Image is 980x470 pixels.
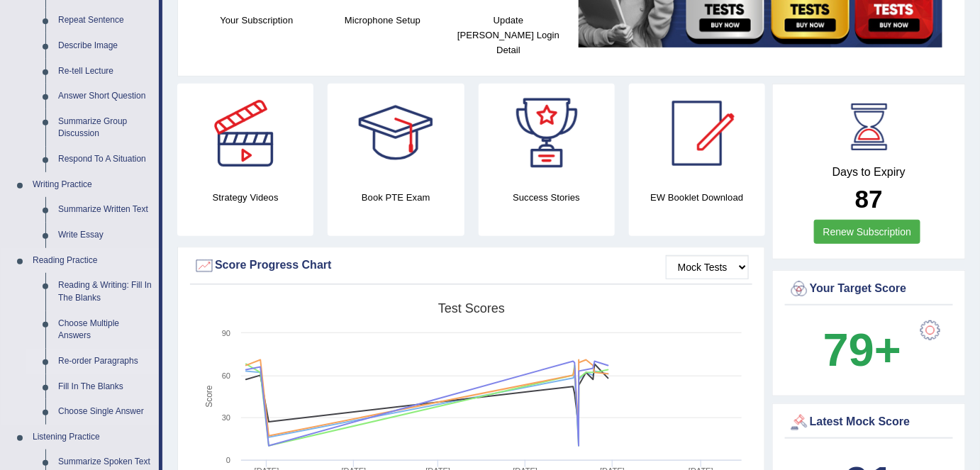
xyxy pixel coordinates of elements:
[479,190,615,205] h4: Success Stories
[814,220,921,244] a: Renew Subscription
[52,147,159,172] a: Respond To A Situation
[789,166,950,179] h4: Days to Expiry
[194,255,749,276] div: Score Progress Chart
[52,273,159,310] a: Reading & Writing: Fill In The Blanks
[52,197,159,223] a: Summarize Written Text
[823,324,901,376] b: 79+
[789,279,950,300] div: Your Target Score
[52,349,159,374] a: Re-order Paragraphs
[26,425,159,450] a: Listening Practice
[52,109,159,147] a: Summarize Group Discussion
[52,311,159,349] a: Choose Multiple Answers
[222,329,230,337] text: 90
[177,190,313,205] h4: Strategy Videos
[222,413,230,422] text: 30
[789,412,950,433] div: Latest Mock Score
[438,301,505,315] tspan: Test scores
[52,374,159,400] a: Fill In The Blanks
[52,8,159,33] a: Repeat Sentence
[26,248,159,274] a: Reading Practice
[52,59,159,84] a: Re-tell Lecture
[52,84,159,109] a: Answer Short Question
[855,185,883,213] b: 87
[629,190,765,205] h4: EW Booklet Download
[52,223,159,248] a: Write Essay
[201,13,313,28] h4: Your Subscription
[452,13,564,57] h4: Update [PERSON_NAME] Login Detail
[222,371,230,380] text: 60
[226,456,230,464] text: 0
[204,386,214,408] tspan: Score
[52,399,159,425] a: Choose Single Answer
[328,190,464,205] h4: Book PTE Exam
[327,13,439,28] h4: Microphone Setup
[26,172,159,198] a: Writing Practice
[52,33,159,59] a: Describe Image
